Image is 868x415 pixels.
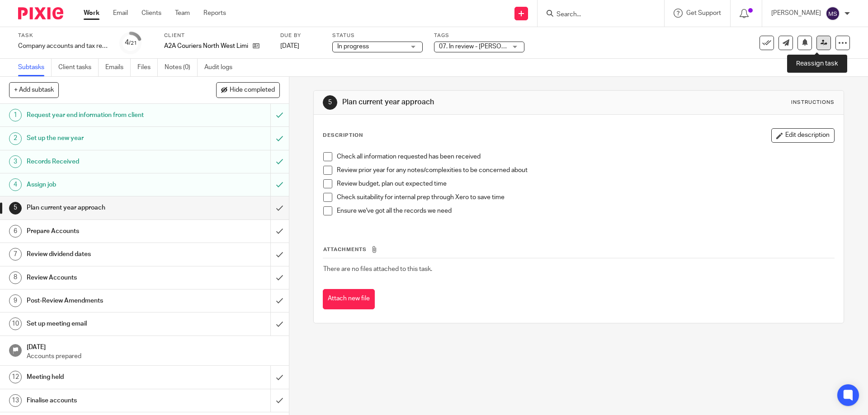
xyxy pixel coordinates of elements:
[113,9,128,18] a: Email
[323,266,432,272] span: There are no files attached to this task.
[27,317,183,331] h1: Set up meeting email
[337,179,834,188] p: Review budget, plan out expected time
[164,42,248,51] p: A2A Couriers North West Limited
[165,59,198,76] a: Notes (0)
[771,128,835,143] button: Edit description
[216,82,280,98] button: Hide completed
[27,247,183,261] h1: Review dividend dates
[9,294,22,307] div: 9
[175,9,190,18] a: Team
[9,271,22,284] div: 8
[9,371,22,383] div: 12
[9,155,22,168] div: 3
[27,352,280,361] p: Accounts prepared
[142,9,161,18] a: Clients
[791,99,835,106] div: Instructions
[9,394,22,407] div: 13
[27,108,183,122] h1: Request year end information from client
[9,202,22,214] div: 5
[129,41,137,46] small: /21
[323,247,367,252] span: Attachments
[323,289,375,309] button: Attach new file
[9,317,22,330] div: 10
[27,224,183,238] h1: Prepare Accounts
[27,155,183,168] h1: Records Received
[125,37,137,48] div: 4
[342,98,598,107] h1: Plan current year approach
[9,109,22,121] div: 1
[337,152,834,161] p: Check all information requested has been received
[280,43,299,49] span: [DATE]
[434,32,524,39] label: Tags
[105,59,131,76] a: Emails
[332,32,423,39] label: Status
[27,131,183,145] h1: Set up the new year
[323,95,337,110] div: 5
[58,59,99,76] a: Client tasks
[337,206,834,215] p: Ensure we've got all the records we need
[164,32,269,39] label: Client
[18,7,63,19] img: Pixie
[27,294,183,308] h1: Post-Review Amendments
[203,9,226,18] a: Reports
[337,43,369,50] span: In progress
[771,9,821,18] p: [PERSON_NAME]
[27,271,183,284] h1: Review Accounts
[337,166,834,175] p: Review prior year for any notes/complexities to be concerned about
[9,248,22,261] div: 7
[556,11,637,19] input: Search
[18,42,108,51] div: Company accounts and tax return
[18,32,108,39] label: Task
[323,132,363,139] p: Description
[9,132,22,145] div: 2
[686,10,721,16] span: Get Support
[18,59,52,76] a: Subtasks
[826,6,840,21] img: svg%3E
[84,9,99,18] a: Work
[280,32,321,39] label: Due by
[439,43,528,50] span: 07. In review - [PERSON_NAME]
[27,370,183,384] h1: Meeting held
[9,225,22,238] div: 6
[27,340,280,352] h1: [DATE]
[9,82,59,98] button: + Add subtask
[9,178,22,191] div: 4
[337,193,834,202] p: Check suitability for internal prep through Xero to save time
[27,178,183,191] h1: Assign job
[27,394,183,407] h1: Finalise accounts
[204,59,239,76] a: Audit logs
[27,201,183,214] h1: Plan current year approach
[137,59,158,76] a: Files
[230,87,275,94] span: Hide completed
